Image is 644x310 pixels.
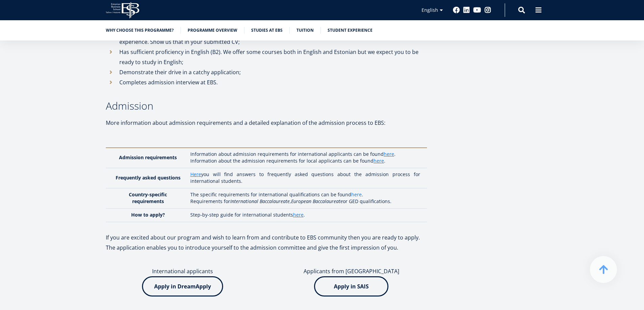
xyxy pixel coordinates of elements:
[190,191,420,198] p: The specific requirements for international qualifications can be found .
[187,168,427,188] td: you will find answers to frequently asked questions about the admission process for international...
[106,101,427,111] h3: Admission
[8,103,37,109] span: Two-year MBA
[2,94,6,98] input: One-year MBA (in Estonian)
[328,27,373,34] a: Student experience
[106,232,427,243] p: If you are excited about our program and wish to learn from and contribute to EBS community then ...
[106,47,427,67] li: Has sufficient proficiency in English (B2). We offer some courses both in English and Estonian bu...
[473,7,481,13] a: Youtube
[291,198,343,204] em: European Baccalaureate
[314,276,388,297] img: Apply in SAIS
[463,7,470,13] a: Linkedin
[8,94,63,100] span: One-year MBA (in Estonian)
[106,67,427,77] li: Demonstrate their drive in a catchy application;
[384,151,394,158] a: here
[484,7,491,13] a: Instagram
[129,191,167,204] strong: Country-specific requirements
[453,7,460,13] a: Facebook
[2,112,6,116] input: Technology Innovation MBA
[161,0,182,6] span: Last Name
[8,111,65,117] span: Technology Innovation MBA
[106,27,174,34] a: Why choose this programme?
[106,77,427,87] li: Completes admission interview at EBS.
[293,212,304,218] a: here
[190,212,420,218] p: Step-by-step guide for international students .
[190,158,420,164] p: Information about the admission requirements for local applicants can be found .
[119,154,177,161] strong: Admission requirements
[131,212,165,218] strong: How to apply?
[190,151,420,158] p: Information about admission requirements for international applicants can be found .
[188,27,237,34] a: Programme overview
[142,276,223,297] img: Apply in DreamApply
[374,158,384,164] a: here
[190,198,420,205] p: Requirements for , or GED qualifications.
[2,103,6,107] input: Two-year MBA
[106,243,427,253] p: The application enables you to introduce yourself to the admission committee and give the first i...
[251,27,283,34] a: Studies at EBS
[230,198,290,204] em: International Baccalaureate
[106,266,260,276] p: International applicants
[296,27,314,34] a: Tuition
[190,171,201,178] a: Here
[116,174,181,181] strong: Frequently asked questions
[351,191,362,198] a: here
[275,266,428,276] p: Applicants from [GEOGRAPHIC_DATA]
[106,118,427,128] p: More information about admission requirements and a detailed explanation of the admission process...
